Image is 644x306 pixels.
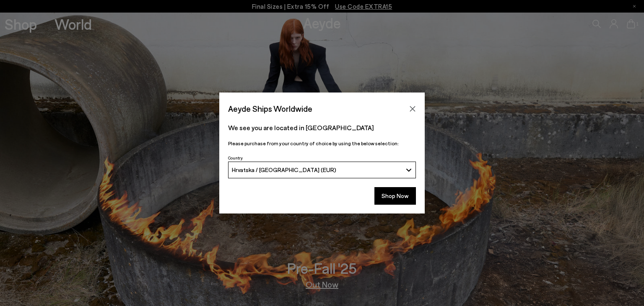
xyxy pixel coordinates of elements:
button: Shop Now [374,187,416,205]
p: Please purchase from your country of choice by using the below selection: [228,139,416,147]
span: Country [228,155,243,160]
p: We see you are located in [GEOGRAPHIC_DATA] [228,123,416,133]
button: Close [406,103,419,115]
span: Hrvatska / [GEOGRAPHIC_DATA] (EUR) [232,166,336,173]
span: Aeyde Ships Worldwide [228,101,312,116]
